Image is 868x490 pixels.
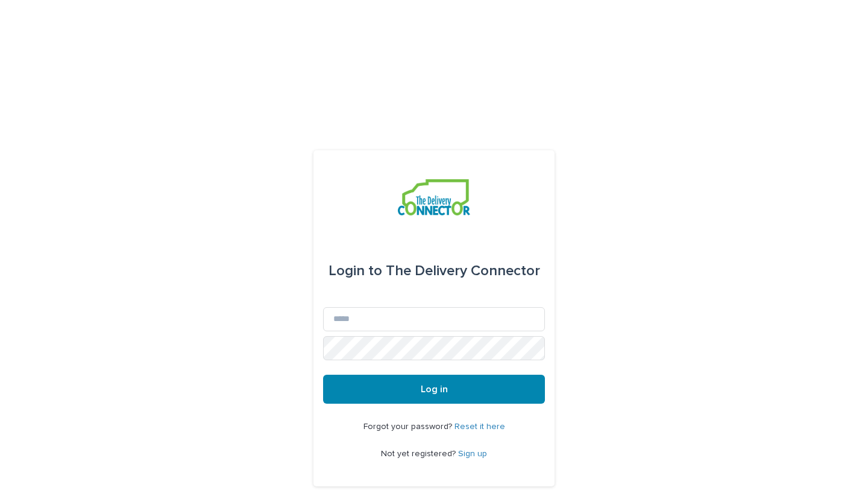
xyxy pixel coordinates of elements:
[329,254,540,288] div: The Delivery Connector
[398,179,470,215] img: aCWQmA6OSGG0Kwt8cj3c
[323,375,545,404] button: Log in
[458,450,487,458] a: Sign up
[381,450,458,458] span: Not yet registered?
[329,264,382,278] span: Login to
[363,422,454,431] span: Forgot your password?
[454,422,505,431] a: Reset it here
[421,384,448,394] span: Log in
